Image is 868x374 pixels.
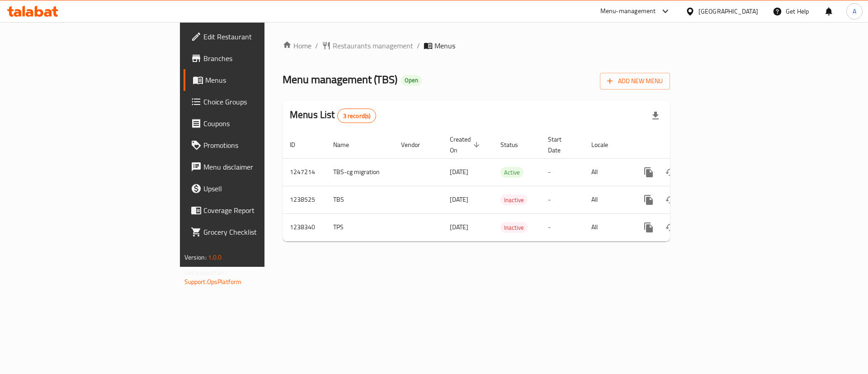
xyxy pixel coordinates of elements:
[450,194,468,205] span: [DATE]
[290,108,376,123] h2: Menus List
[450,166,468,178] span: [DATE]
[541,213,584,241] td: -
[660,217,681,238] button: Change Status
[184,267,226,279] span: Get support on:
[203,161,318,172] span: Menu disclaimer
[638,217,660,238] button: more
[184,276,242,288] a: Support.OpsPlatform
[203,53,318,64] span: Branches
[450,221,468,233] span: [DATE]
[401,76,422,84] span: Open
[401,75,422,86] div: Open
[184,221,325,243] a: Grocery Checklist
[203,140,318,151] span: Promotions
[203,96,318,107] span: Choice Groups
[322,40,413,51] a: Restaurants management
[184,178,325,199] a: Upsell
[660,161,681,183] button: Change Status
[203,183,318,194] span: Upsell
[326,186,394,213] td: TBS
[290,139,307,150] span: ID
[548,134,573,156] span: Start Date
[500,223,528,233] span: Inactive
[500,222,528,233] div: Inactive
[607,76,663,87] span: Add New Menu
[184,26,325,47] a: Edit Restaurant
[434,40,455,51] span: Menus
[660,189,681,211] button: Change Status
[184,134,325,156] a: Promotions
[333,40,413,51] span: Restaurants management
[203,227,318,237] span: Grocery Checklist
[184,113,325,134] a: Coupons
[184,251,207,263] span: Version:
[584,213,631,241] td: All
[584,158,631,186] td: All
[337,109,377,123] div: Total records count
[283,131,732,241] table: enhanced table
[184,47,325,69] a: Branches
[205,75,318,85] span: Menus
[600,6,656,17] div: Menu-management
[638,189,660,211] button: more
[500,167,524,178] span: Active
[853,6,856,16] span: A
[203,31,318,42] span: Edit Restaurant
[450,134,482,156] span: Created On
[584,186,631,213] td: All
[600,73,670,90] button: Add New Menu
[203,205,318,216] span: Coverage Report
[283,40,670,51] nav: breadcrumb
[333,139,361,150] span: Name
[698,6,758,16] div: [GEOGRAPHIC_DATA]
[208,251,222,263] span: 1.0.0
[631,131,732,159] th: Actions
[184,199,325,221] a: Coverage Report
[500,139,530,150] span: Status
[645,105,666,127] div: Export file
[184,69,325,91] a: Menus
[591,139,620,150] span: Locale
[283,69,397,90] span: Menu management ( TBS )
[541,158,584,186] td: -
[203,118,318,129] span: Coupons
[541,186,584,213] td: -
[338,112,376,120] span: 3 record(s)
[326,213,394,241] td: TPS
[184,91,325,113] a: Choice Groups
[184,156,325,178] a: Menu disclaimer
[401,139,432,150] span: Vendor
[326,158,394,186] td: TBS-cg migration
[638,161,660,183] button: more
[417,40,420,51] li: /
[500,195,528,205] span: Inactive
